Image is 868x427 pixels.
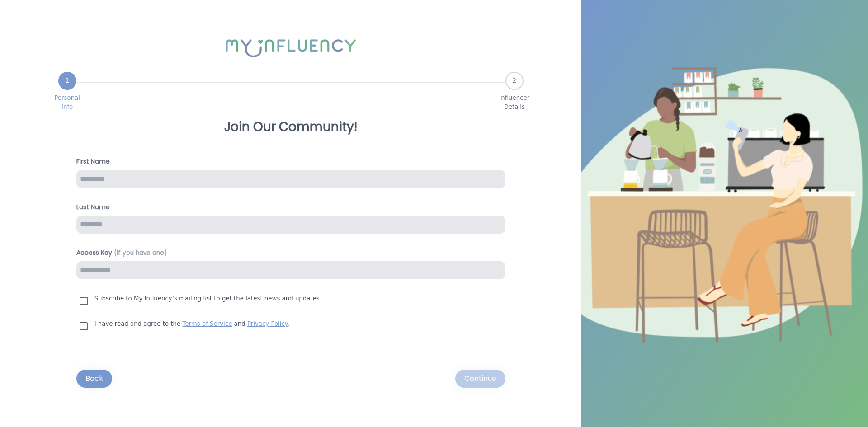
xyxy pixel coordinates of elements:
span: (if you have one) [114,249,167,257]
img: My Influency [226,39,356,58]
div: Continue [464,373,496,384]
div: Back [85,373,103,384]
span: Influencer Details [499,94,529,112]
p: I have read and agree to the and . [94,319,289,329]
h4: Last Name [76,202,505,212]
span: Personal Info [54,94,80,112]
a: Privacy Policy [247,320,288,327]
h4: First Name [76,157,505,166]
div: 1 [58,72,76,90]
button: Back [76,370,112,388]
div: 2 [505,72,524,90]
button: Continue [455,370,505,388]
h4: Access Key [76,248,505,258]
a: Terms of Service [183,320,232,327]
p: Subscribe to My Influency’s mailing list to get the latest news and updates. [94,294,321,304]
h3: Join Our Community! [58,119,524,135]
